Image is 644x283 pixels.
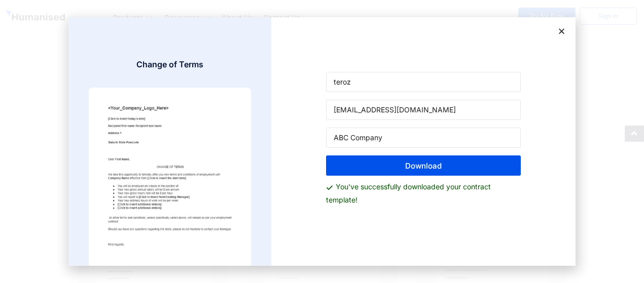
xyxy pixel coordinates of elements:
button: Download [326,155,521,176]
h3: Change of Terms [89,59,251,70]
span: Download [405,162,442,170]
input: Company Name [326,128,521,148]
input: Email [326,100,521,120]
input: Name [326,72,521,92]
div: You've successfully downloaded your contract template! [326,181,521,206]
